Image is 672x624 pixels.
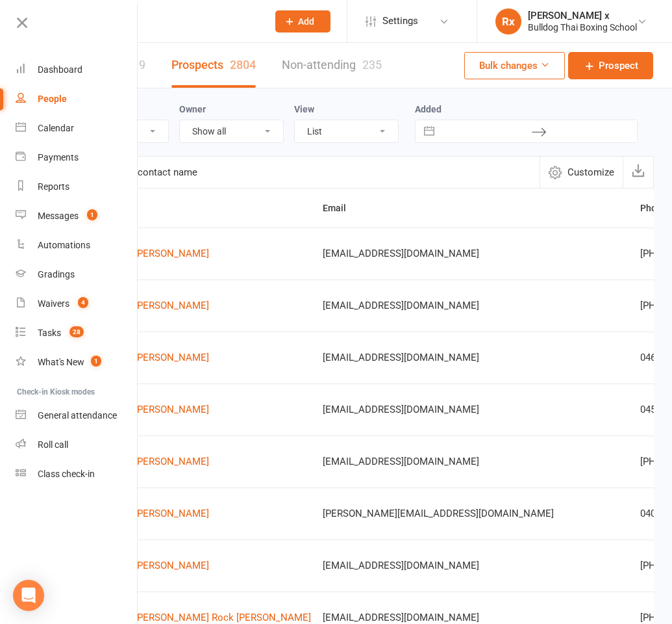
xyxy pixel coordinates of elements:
a: People [16,84,138,114]
button: Email [323,200,360,216]
span: 1 [91,356,101,367]
span: [EMAIL_ADDRESS][DOMAIN_NAME] [323,553,479,578]
a: Payments [16,143,138,172]
input: Search by contact name [63,157,540,188]
div: Payments [38,152,79,162]
span: [PERSON_NAME][EMAIL_ADDRESS][DOMAIN_NAME] [323,501,554,526]
label: Owner [179,104,206,114]
div: Automations [38,240,90,250]
span: [EMAIL_ADDRESS][DOMAIN_NAME] [323,397,479,422]
span: Customize [567,164,614,180]
a: General attendance kiosk mode [16,401,138,430]
div: Tasks [38,328,61,338]
div: Waivers [38,298,69,309]
a: [PERSON_NAME] [134,560,209,571]
span: 4 [78,297,88,308]
span: 1 [87,209,97,220]
a: What's New1 [16,348,138,377]
div: What's New [38,357,84,367]
a: Automations [16,231,138,260]
input: Search... [77,12,258,31]
div: Rx [495,8,521,34]
a: Tasks 28 [16,318,138,348]
div: Gradings [38,269,75,279]
span: [EMAIL_ADDRESS][DOMAIN_NAME] [323,293,479,318]
a: [PERSON_NAME] [134,404,209,415]
span: 28 [69,326,84,337]
div: Roll call [38,439,68,450]
button: Bulk changes [464,52,565,79]
div: Class check-in [38,469,95,479]
a: [PERSON_NAME] Rock [PERSON_NAME] [134,612,311,623]
label: View [294,104,314,114]
a: Prospects2804 [171,43,256,88]
a: [PERSON_NAME] [134,508,209,519]
a: Reports [16,172,138,201]
span: Prospect [599,58,638,73]
span: [EMAIL_ADDRESS][DOMAIN_NAME] [323,345,479,370]
a: Calendar [16,114,138,143]
a: Roll call [16,430,138,460]
div: General attendance [38,410,117,421]
a: [PERSON_NAME] [134,300,209,311]
div: Dashboard [38,64,82,75]
div: People [38,94,67,104]
a: Prospect [568,52,653,79]
a: Waivers 4 [16,289,138,318]
div: Bulldog Thai Boxing School [528,21,637,33]
button: Interact with the calendar and add the check-in date for your trip. [417,120,441,142]
span: Settings [382,6,418,36]
div: Reports [38,181,69,192]
a: [PERSON_NAME] [134,456,209,467]
button: Add [275,10,330,32]
label: Added [415,104,638,114]
div: Calendar [38,123,74,133]
div: 2804 [230,58,256,71]
a: Dashboard [16,55,138,84]
div: 235 [362,58,382,71]
a: [PERSON_NAME] [134,248,209,259]
a: Class kiosk mode [16,460,138,489]
a: [PERSON_NAME] [134,352,209,363]
span: [EMAIL_ADDRESS][DOMAIN_NAME] [323,449,479,474]
div: Open Intercom Messenger [13,580,44,611]
span: Add [298,16,314,27]
button: Customize [540,157,623,188]
a: Messages 1 [16,201,138,231]
div: [PERSON_NAME] x [528,10,637,21]
a: Gradings [16,260,138,289]
a: Non-attending235 [282,43,382,88]
div: Messages [38,211,79,221]
span: [EMAIL_ADDRESS][DOMAIN_NAME] [323,241,479,266]
span: Email [323,203,360,213]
